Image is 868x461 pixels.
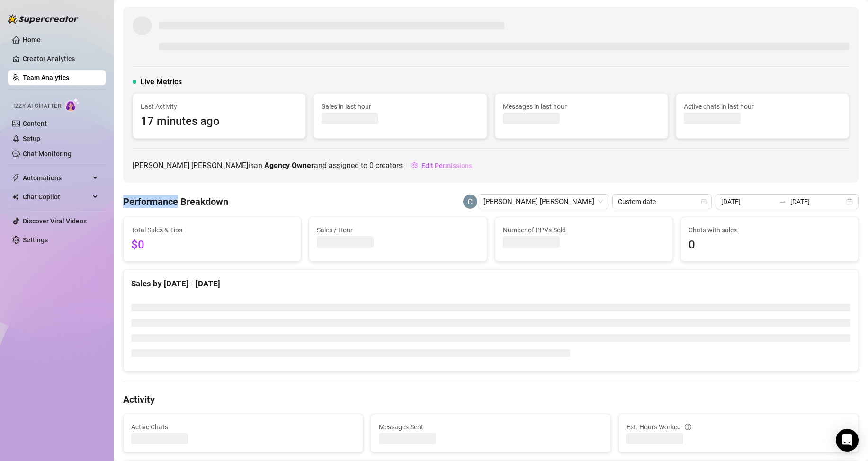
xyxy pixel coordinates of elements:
span: Total Sales & Tips [131,225,293,235]
a: Creator Analytics [23,51,98,66]
a: Settings [23,236,48,244]
img: Chat Copilot [12,194,18,200]
img: logo-BBDzfeDw.svg [8,14,79,24]
a: Discover Viral Videos [23,217,87,225]
span: Izzy AI Chatter [13,102,61,111]
img: AI Chatter [65,98,80,112]
span: Active Chats [131,422,355,432]
div: Est. Hours Worked [626,422,850,432]
span: Edit Permissions [421,162,472,169]
span: to [779,198,787,205]
span: Chats with sales [689,225,850,235]
span: Number of PPVs Sold [503,225,665,235]
a: Team Analytics [23,74,69,81]
h4: Activity [123,393,859,406]
a: Setup [23,135,40,142]
a: Home [23,36,41,44]
span: Chat Copilot [23,189,90,204]
a: Content [23,120,47,127]
span: $0 [131,236,293,254]
span: [PERSON_NAME] [PERSON_NAME] is an and assigned to creators [133,160,403,171]
span: 0 [689,236,850,254]
span: setting [411,162,418,168]
span: Sales in last hour [322,101,479,112]
span: 17 minutes ago [141,113,298,131]
span: 0 [369,161,374,170]
b: Agency Owner [264,161,314,170]
button: Edit Permissions [411,158,473,173]
span: thunderbolt [12,174,20,182]
span: Active chats in last hour [684,101,841,112]
img: Catherine Elizabeth [463,195,477,209]
input: Start date [721,196,775,207]
span: swap-right [779,198,787,205]
a: Chat Monitoring [23,150,72,158]
span: Live Metrics [140,76,182,88]
h4: Performance Breakdown [123,195,228,208]
span: Custom date [618,195,706,209]
div: Open Intercom Messenger [836,429,859,452]
span: Last Activity [141,101,298,112]
span: Automations [23,170,90,186]
span: Sales / Hour [317,225,479,235]
span: Messages in last hour [503,101,660,112]
span: Catherine Elizabeth [483,195,603,209]
input: End date [790,196,844,207]
span: calendar [701,199,707,204]
span: Messages Sent [379,422,603,432]
span: question-circle [685,422,691,432]
div: Sales by [DATE] - [DATE] [131,277,850,290]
